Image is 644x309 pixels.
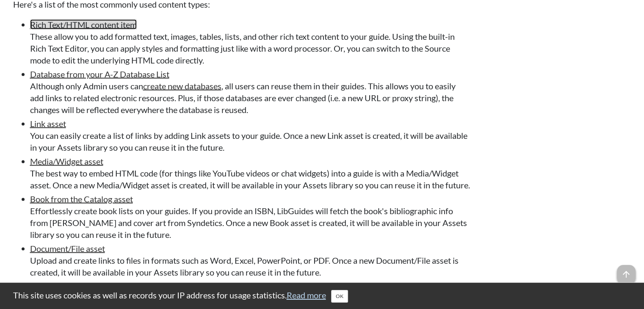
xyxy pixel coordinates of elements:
[30,156,103,166] a: Media/Widget asset
[143,81,221,91] a: create new databases
[30,68,470,116] li: Although only Admin users can , all users can reuse them in their guides. This allows you to easi...
[287,290,326,300] a: Read more
[30,193,470,240] li: Effortlessly create book lists on your guides. If you provide an ISBN, LibGuides will fetch the b...
[30,119,66,129] a: Link asset
[30,243,470,278] li: Upload and create links to files in formats such as Word, Excel, PowerPoint, or PDF. Once a new D...
[30,19,470,66] li: These allow you to add formatted text, images, tables, lists, and other rich text content to your...
[30,69,169,79] a: Database from your A-Z Database List
[617,266,636,276] a: arrow_upward
[30,155,470,191] li: The best way to embed HTML code (for things like YouTube videos or chat widgets) into a guide is ...
[30,118,470,153] li: You can easily create a list of links by adding Link assets to your guide. Once a new Link asset ...
[30,194,133,204] a: Book from the Catalog asset
[5,289,640,303] div: This site uses cookies as well as records your IP address for usage statistics.
[331,290,348,303] button: Close
[30,19,137,30] a: Rich Text/HTML content item
[30,243,105,254] a: Document/File asset
[617,265,636,284] span: arrow_upward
